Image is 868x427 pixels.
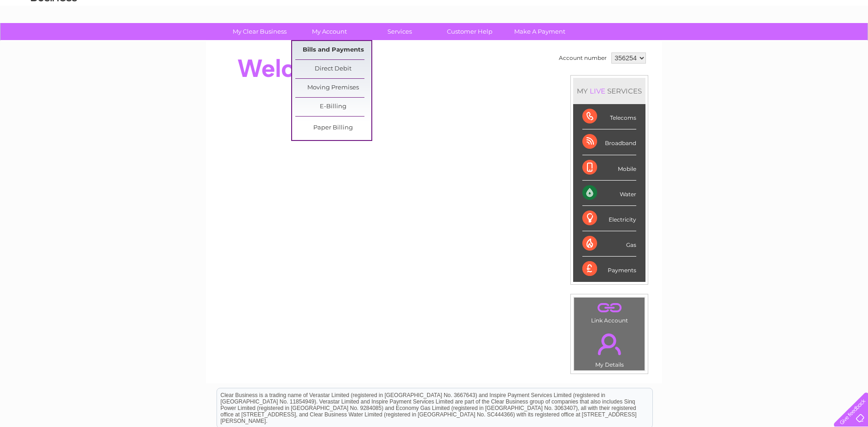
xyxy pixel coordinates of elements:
div: Water [582,181,636,206]
div: Telecoms [582,104,636,129]
div: Gas [582,231,636,257]
div: Clear Business is a trading name of Verastar Limited (registered in [GEOGRAPHIC_DATA] No. 3667643... [217,5,652,45]
a: Log out [838,39,859,46]
div: Mobile [582,155,636,181]
td: My Details [574,326,645,371]
a: Blog [788,39,801,46]
img: logo.png [30,24,77,52]
a: Customer Help [432,23,508,40]
div: Electricity [582,206,636,231]
a: Contact [807,39,829,46]
div: MY SERVICES [573,78,645,104]
a: Direct Debit [295,60,371,78]
a: My Clear Business [222,23,298,40]
a: Telecoms [755,39,782,46]
a: . [576,328,642,360]
a: Services [362,23,438,40]
div: Payments [582,257,636,281]
div: LIVE [588,87,607,95]
a: E-Billing [295,98,371,116]
a: Make A Payment [502,23,578,40]
a: 0333 014 3131 [694,5,758,16]
a: . [576,300,642,316]
a: Energy [729,39,749,46]
a: Bills and Payments [295,41,371,59]
td: Link Account [574,297,645,326]
a: My Account [292,23,368,40]
a: Moving Premises [295,79,371,97]
a: Paper Billing [295,119,371,137]
a: Water [706,39,723,46]
div: Broadband [582,129,636,155]
td: Account number [557,50,609,66]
